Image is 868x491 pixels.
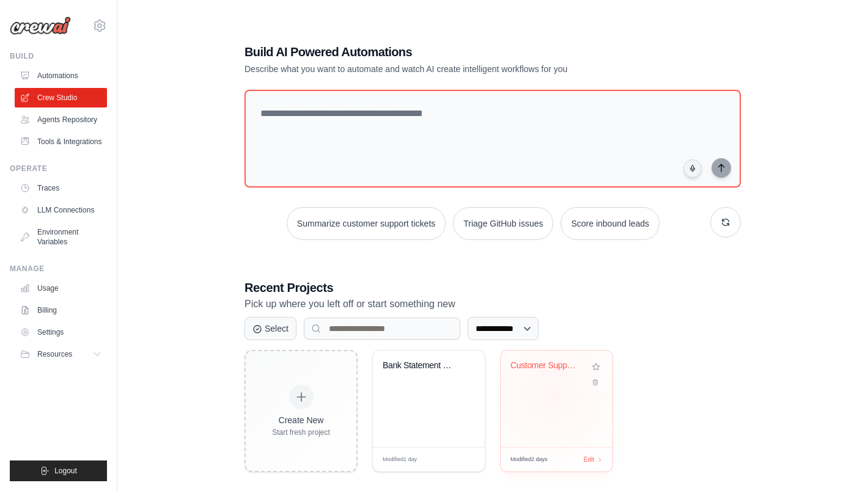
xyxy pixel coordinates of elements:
[245,43,655,60] h1: Build AI Powered Automations
[15,66,107,85] a: Automations
[15,178,107,198] a: Traces
[15,278,107,298] a: Usage
[15,300,107,320] a: Billing
[589,360,603,374] button: Add to favorites
[15,88,107,107] a: Crew Studio
[245,279,741,296] h3: Recent Projects
[383,456,417,464] span: Modified 1 day
[15,344,107,364] button: Resources
[10,16,71,35] img: Logo
[272,427,330,437] div: Start fresh project
[510,360,584,371] div: Customer Support Ticket Automation
[10,51,107,61] div: Build
[15,200,107,220] a: LLM Connections
[10,460,107,481] button: Logout
[589,376,603,388] button: Delete project
[37,349,72,359] span: Resources
[15,132,107,151] a: Tools & Integrations
[54,466,77,476] span: Logout
[453,207,553,240] button: Triage GitHub issues
[710,207,741,238] button: Get new suggestions
[683,159,702,178] button: Click to speak your automation idea
[510,456,548,464] span: Modified 2 days
[272,414,330,426] div: Create New
[561,207,660,240] button: Score inbound leads
[245,63,655,75] p: Describe what you want to automate and watch AI create intelligent workflows for you
[15,322,107,342] a: Settings
[383,360,457,371] div: Bank Statement Income & Expense Analyzer
[15,222,107,252] a: Environment Variables
[287,207,446,240] button: Summarize customer support tickets
[584,455,594,464] span: Edit
[10,164,107,173] div: Operate
[245,296,741,312] p: Pick up where you left off or start something new
[456,455,466,464] span: Edit
[10,264,107,274] div: Manage
[15,110,107,129] a: Agents Repository
[245,317,296,340] button: Select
